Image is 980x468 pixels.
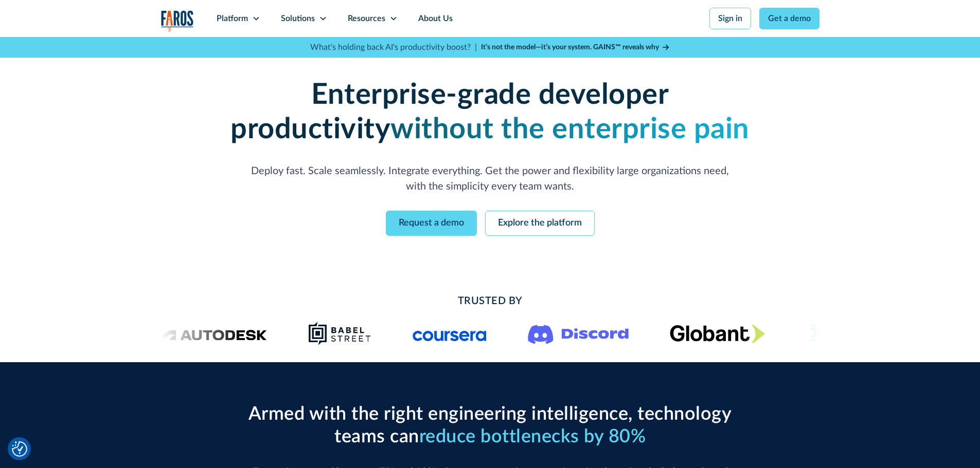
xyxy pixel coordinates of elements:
span: reduce bottlenecks by 80% [419,427,646,446]
img: Logo of the analytics and reporting company Faros. [161,10,194,31]
p: Deploy fast. Scale seamlessly. Integrate everything. Get the power and flexibility large organiza... [243,163,737,194]
img: Logo of the online learning platform Coursera. [413,325,487,342]
strong: Enterprise-grade developer productivity [230,81,669,144]
img: Globant's logo [670,324,765,343]
div: Platform [217,12,248,25]
p: What's holding back AI's productivity boost? | [310,41,477,53]
strong: without the enterprise pain [390,115,750,144]
img: Revisit consent button [12,441,27,457]
a: home [161,10,194,31]
h2: Armed with the right engineering intelligence, technology teams can [243,403,737,447]
a: It’s not the model—it’s your system. GAINS™ reveals why [481,42,670,53]
div: Resources [348,12,385,25]
h2: Trusted By [243,293,737,309]
img: Babel Street logo png [308,321,371,346]
a: Request a demo [386,211,477,236]
button: Cookie Settings [12,441,27,457]
a: Explore the platform [485,211,595,236]
a: Get a demo [759,8,819,29]
img: Logo of the communication platform Discord. [528,323,629,344]
strong: It’s not the model—it’s your system. GAINS™ reveals why [481,44,659,51]
img: Logo of the design software company Autodesk. [160,327,267,341]
div: Solutions [281,12,315,25]
a: Sign in [709,8,751,29]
